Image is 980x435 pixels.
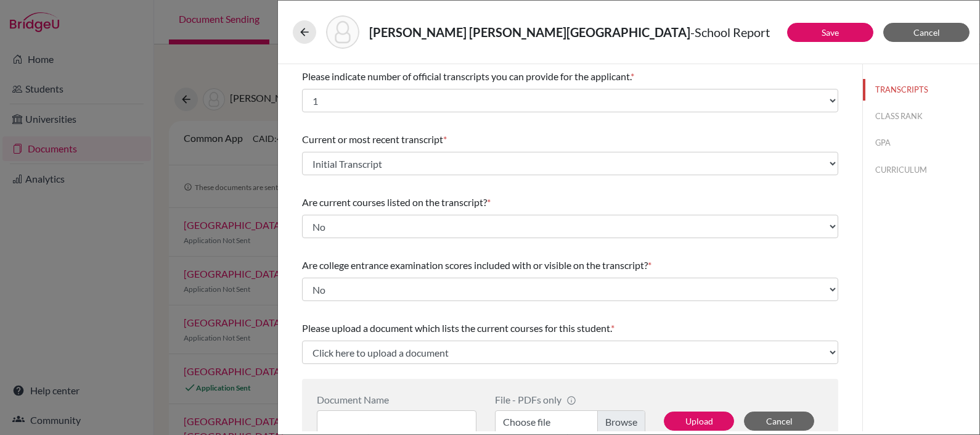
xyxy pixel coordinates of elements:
span: Please upload a document which lists the current courses for this student. [302,322,611,334]
span: Are college entrance examination scores included with or visible on the transcript? [302,259,648,271]
span: info [566,396,576,405]
button: Upload [664,412,734,431]
button: TRANSCRIPTS [863,79,979,101]
div: File - PDFs only [495,394,645,405]
label: Choose file [495,410,645,434]
div: Document Name [317,394,476,405]
span: - School Report [690,25,770,39]
span: Are current courses listed on the transcript? [302,196,487,208]
button: Cancel [744,412,814,431]
span: Please indicate number of official transcripts you can provide for the applicant. [302,70,631,82]
button: CLASS RANK [863,106,979,127]
button: CURRICULUM [863,159,979,181]
strong: [PERSON_NAME] [PERSON_NAME][GEOGRAPHIC_DATA] [369,25,690,39]
button: GPA [863,132,979,154]
span: Current or most recent transcript [302,133,443,145]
